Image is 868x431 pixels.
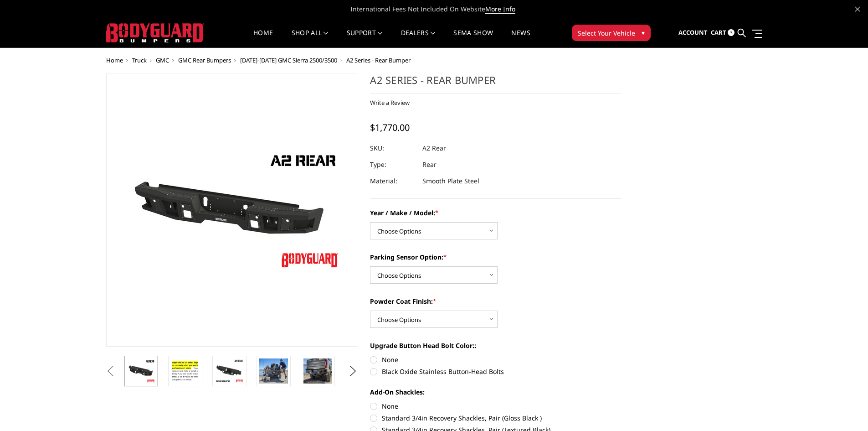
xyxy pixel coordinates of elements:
[370,413,621,423] label: Standard 3/4in Recovery Shackles, Pair (Gloss Black )
[370,73,621,93] h1: A2 Series - Rear Bumper
[728,29,734,36] span: 3
[370,367,621,376] label: Black Oxide Stainless Button-Head Bolts
[259,358,288,384] img: A2 Series - Rear Bumper
[711,28,726,36] span: Cart
[370,387,621,397] label: Add-On Shackles:
[370,401,621,411] label: None
[127,358,155,384] img: A2 Series - Rear Bumper
[370,341,621,350] label: Upgrade Button Head Bolt Color::
[253,30,273,47] a: Home
[346,56,411,64] span: A2 Series - Rear Bumper
[292,30,329,47] a: shop all
[370,156,416,173] dt: Type:
[106,56,123,64] a: Home
[578,28,635,38] span: Select Your Vehicle
[104,364,118,378] button: Previous
[370,173,416,189] dt: Material:
[370,296,621,306] label: Powder Coat Finish:
[171,358,200,384] img: A2 Series - Rear Bumper
[422,140,446,156] dd: A2 Rear
[240,56,337,64] a: [DATE]-[DATE] GMC Sierra 2500/3500
[572,25,651,41] button: Select Your Vehicle
[370,99,410,107] a: Write a Review
[511,30,530,47] a: News
[156,56,169,64] a: GMC
[485,5,515,14] a: More Info
[370,121,410,134] span: $1,770.00
[453,30,493,47] a: SEMA Show
[346,364,360,378] button: Next
[370,355,621,364] label: None
[401,30,436,47] a: Dealers
[132,56,147,64] a: Truck
[215,358,244,384] img: A2 Series - Rear Bumper
[118,146,345,274] img: A2 Series - Rear Bumper
[303,358,332,384] img: A2 Series - Rear Bumper
[711,21,734,45] a: Cart 3
[347,30,383,47] a: Support
[106,73,358,347] a: A2 Series - Rear Bumper
[642,28,645,37] span: ▾
[678,28,708,36] span: Account
[678,21,708,45] a: Account
[106,23,204,42] img: BODYGUARD BUMPERS
[422,156,437,173] dd: Rear
[370,208,621,218] label: Year / Make / Model:
[178,56,231,64] a: GMC Rear Bumpers
[370,140,416,156] dt: SKU:
[422,173,479,189] dd: Smooth Plate Steel
[370,252,621,262] label: Parking Sensor Option:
